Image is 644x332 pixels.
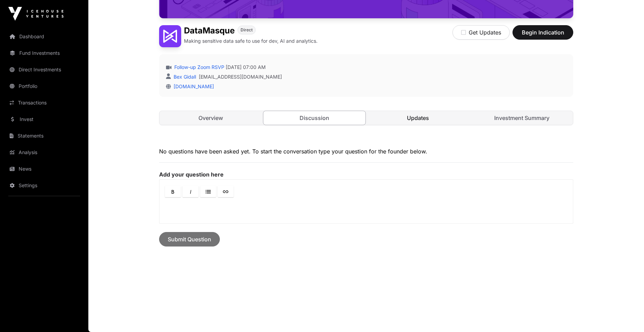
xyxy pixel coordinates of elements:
[609,299,644,332] iframe: Chat Widget
[171,83,214,89] a: [DOMAIN_NAME]
[159,25,181,47] img: DataMasque
[173,64,224,71] a: Follow-up Zoom RSVP
[184,38,318,44] p: Making sensitive data safe to use for dev, AI and analytics.
[218,186,234,197] a: Link
[6,62,83,77] a: Direct Investments
[6,79,83,94] a: Portfolio
[6,112,83,127] a: Invest
[159,111,262,125] a: Overview
[159,171,573,178] label: Add your question here
[452,25,510,40] button: Get Updates
[263,111,366,125] a: Discussion
[6,145,83,160] a: Analysis
[200,186,216,197] a: Lists
[6,46,83,61] a: Fund Investments
[367,111,469,125] a: Updates
[159,147,573,155] p: No questions have been asked yet. To start the conversation type your question for the founder be...
[6,29,83,44] a: Dashboard
[241,27,253,33] span: Direct
[165,186,181,197] a: Bold
[513,25,573,40] button: Begin Indication
[6,128,83,143] a: Statements
[159,111,573,125] nav: Tabs
[226,64,266,71] span: [DATE] 07:00 AM
[184,25,235,36] h1: DataMasque
[6,161,83,177] a: News
[6,95,83,110] a: Transactions
[8,7,64,21] img: Icehouse Ventures Logo
[471,111,573,125] a: Investment Summary
[521,28,565,37] span: Begin Indication
[183,186,198,197] a: Italic
[172,74,196,80] a: Bex Gidall
[513,32,573,39] a: Begin Indication
[6,178,83,193] a: Settings
[199,73,282,80] a: [EMAIL_ADDRESS][DOMAIN_NAME]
